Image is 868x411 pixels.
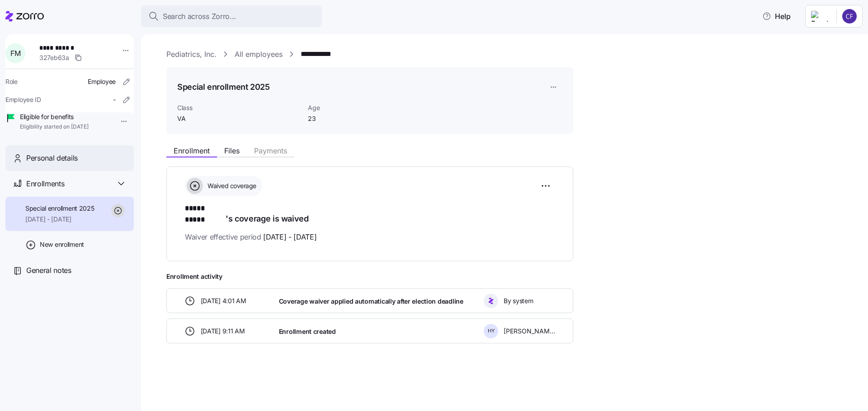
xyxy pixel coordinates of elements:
[254,147,287,154] span: Payments
[39,53,69,62] span: 327eb63a
[163,11,236,22] span: Search across Zorro...
[40,240,84,249] span: New enrollment
[88,77,116,86] span: Employee
[308,103,399,112] span: Age
[25,215,94,224] span: [DATE] - [DATE]
[185,231,317,243] span: Waiver effective period
[20,123,89,131] span: Eligibility started on [DATE]
[185,203,555,224] h1: 's coverage is waived
[5,77,18,86] span: Role
[166,49,217,60] a: Pediatrics, Inc.
[177,81,270,92] h1: Special enrollment 2025
[5,95,41,104] span: Employee ID
[235,49,283,60] a: All employees
[26,178,64,189] span: Enrollments
[308,114,399,123] span: 23
[811,11,829,22] img: Employer logo
[488,328,495,333] span: H Y
[177,114,301,123] span: VA
[755,7,798,25] button: Help
[504,327,555,336] span: [PERSON_NAME]
[224,147,240,154] span: Files
[177,103,301,112] span: Class
[26,265,71,276] span: General notes
[10,50,20,57] span: F M
[762,11,791,22] span: Help
[279,327,336,336] span: Enrollment created
[25,204,94,213] span: Special enrollment 2025
[201,327,245,336] span: [DATE] 9:11 AM
[279,297,463,306] span: Coverage waiver applied automatically after election deadline
[504,296,533,305] span: By system
[166,272,573,281] span: Enrollment activity
[201,296,246,305] span: [DATE] 4:01 AM
[20,112,89,121] span: Eligible for benefits
[141,5,322,27] button: Search across Zorro...
[842,9,857,23] img: 7d4a9558da78dc7654dde66b79f71a2e
[113,95,116,104] span: -
[205,181,256,190] span: Waived coverage
[174,147,210,154] span: Enrollment
[263,231,316,243] span: [DATE] - [DATE]
[26,152,78,164] span: Personal details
